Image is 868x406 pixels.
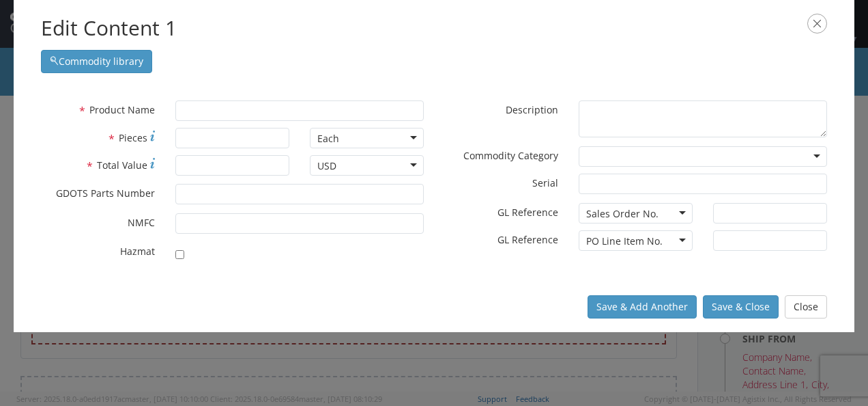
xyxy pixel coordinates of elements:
span: Hazmat [120,245,155,258]
span: Pieces [119,131,147,144]
button: Save & Close [703,295,779,319]
span: Description [506,103,558,116]
span: Product Name [89,103,155,116]
span: GDOTS Parts Number [56,187,155,200]
button: Save & Add Another [588,295,697,319]
div: Each [317,132,339,146]
button: Commodity library [41,50,152,73]
span: GL Reference [497,233,558,246]
div: PO Line Item No. [586,234,663,248]
span: NMFC [128,216,155,229]
span: GL Reference [497,206,558,219]
div: USD [317,159,336,173]
h2: Edit Content 1 [41,14,827,43]
span: Total Value [97,159,147,172]
span: Commodity Category [463,149,558,162]
div: Sales Order No. [586,207,659,221]
span: Serial [532,176,558,189]
button: Close [785,295,827,319]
